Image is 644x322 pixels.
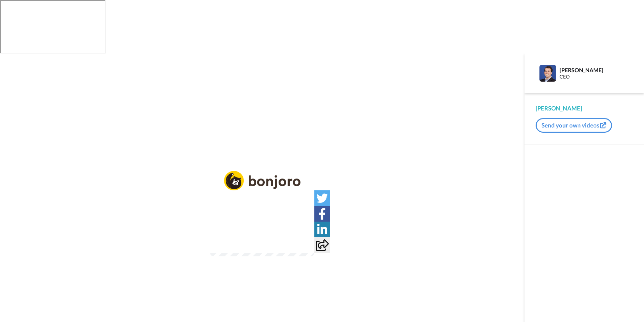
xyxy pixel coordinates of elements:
[560,67,633,73] div: [PERSON_NAME]
[536,104,633,113] div: [PERSON_NAME]
[539,65,556,82] img: Profile Image
[224,171,300,191] img: logo_full.png
[301,240,308,247] img: Full screen
[536,118,612,133] button: Send your own videos
[560,74,633,80] div: CEO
